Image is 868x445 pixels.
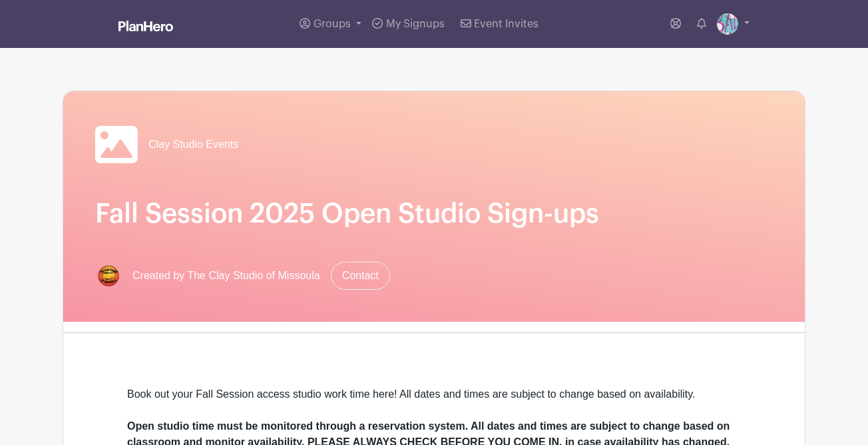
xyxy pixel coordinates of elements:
[474,19,539,29] span: Event Invites
[127,386,741,418] div: Book out your Fall Session access studio work time here! All dates and times are subject to chang...
[331,262,390,290] a: Contact
[95,262,122,289] img: New%20Sticker.png
[717,13,738,35] img: Carleton_Christa_02Detail.jpeg
[132,268,320,284] span: Created by The Clay Studio of Missoula
[314,19,351,29] span: Groups
[118,21,173,31] img: logo_white-6c42ec7e38ccf1d336a20a19083b03d10ae64f83f12c07503d8b9e83406b4c7d.svg
[95,198,773,230] h1: Fall Session 2025 Open Studio Sign-ups
[148,137,238,153] span: Clay Studio Events
[386,19,445,29] span: My Signups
